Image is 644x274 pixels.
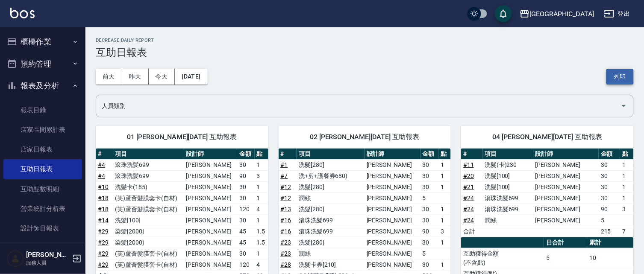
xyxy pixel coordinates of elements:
td: [PERSON_NAME] [533,170,599,181]
td: 滾珠洗髪699 [297,215,365,226]
a: #23 [281,250,291,257]
button: [GEOGRAPHIC_DATA] [516,5,597,23]
td: 1.5 [255,226,268,237]
th: 金額 [599,149,620,160]
a: 互助日報表 [3,159,82,179]
td: 30 [421,259,439,270]
td: [PERSON_NAME] [365,204,421,215]
td: 1 [620,170,634,181]
a: #24 [463,217,474,224]
a: #12 [281,184,291,190]
a: #7 [281,172,288,179]
a: #12 [281,195,291,201]
td: 5 [421,192,439,204]
td: 潤絲 [297,248,365,259]
td: 10 [587,248,634,268]
td: 30 [421,237,439,248]
img: Logo [10,8,35,18]
td: (芙)蘆薈髮膜套卡(自材) [113,259,184,270]
td: 1.5 [255,237,268,248]
td: 30 [421,204,439,215]
td: 潤絲 [297,192,365,204]
td: 洗髮[280] [297,204,365,215]
td: 滾珠洗髪699 [113,170,184,181]
td: 染髮[2000] [113,226,184,237]
td: [PERSON_NAME] [184,159,237,170]
td: 30 [237,215,255,226]
td: 洗髮[100] [482,181,533,192]
td: [PERSON_NAME] [184,226,237,237]
a: 店家區間累計表 [3,120,82,140]
td: 合計 [461,226,482,237]
td: [PERSON_NAME] [533,204,599,215]
a: #29 [98,261,109,268]
a: #18 [98,206,109,213]
td: 1 [438,181,451,192]
td: 45 [237,237,255,248]
a: 店家日報表 [3,140,82,159]
a: 設計師日報表 [3,219,82,238]
td: [PERSON_NAME] [184,237,237,248]
td: [PERSON_NAME] [365,237,421,248]
a: #16 [281,228,291,235]
td: [PERSON_NAME] [184,259,237,270]
th: 金額 [421,149,439,160]
td: 1 [620,159,634,170]
td: [PERSON_NAME] [533,181,599,192]
td: 1 [255,159,268,170]
th: # [461,149,482,160]
td: 30 [599,159,620,170]
button: 列印 [606,69,634,85]
td: 洗髮[100] [113,215,184,226]
th: 點 [438,149,451,160]
h3: 互助日報表 [96,47,634,58]
td: [PERSON_NAME] [365,159,421,170]
td: (芙)蘆薈髮膜套卡(自材) [113,204,184,215]
a: #14 [98,217,109,224]
th: 項目 [113,149,184,160]
td: 1 [438,215,451,226]
td: [PERSON_NAME] [184,192,237,204]
td: 洗髮[100] [482,170,533,181]
th: # [96,149,113,160]
a: #10 [98,184,109,190]
a: #4 [98,172,105,179]
td: [PERSON_NAME] [365,226,421,237]
td: 30 [421,215,439,226]
td: 洗髮(卡)230 [482,159,533,170]
td: 120 [237,204,255,215]
td: 洗髮[280] [297,159,365,170]
button: 預約管理 [3,53,82,75]
button: save [495,5,512,22]
a: 報表目錄 [3,100,82,120]
td: 5 [421,248,439,259]
button: 今天 [149,69,175,85]
td: 洗+剪+護餐券680) [297,170,365,181]
button: 登出 [601,6,634,22]
td: 滾珠洗髪699 [482,204,533,215]
button: 櫃檯作業 [3,31,82,53]
td: 30 [237,159,255,170]
a: #29 [98,250,109,257]
td: 滾珠洗髪699 [482,192,533,204]
td: [PERSON_NAME] [365,181,421,192]
td: 30 [237,181,255,192]
td: [PERSON_NAME] [184,248,237,259]
th: 累計 [587,237,634,248]
td: 1 [438,237,451,248]
td: 215 [599,226,620,237]
td: 45 [237,226,255,237]
a: #28 [281,261,291,268]
a: 互助點數明細 [3,179,82,199]
td: 30 [599,192,620,204]
a: #29 [98,228,109,235]
a: #11 [463,161,474,168]
td: 5 [544,248,587,268]
td: (芙)蘆薈髮膜套卡(自材) [113,248,184,259]
span: 01 [PERSON_NAME][DATE] 互助報表 [106,133,258,141]
td: 1 [255,248,268,259]
td: 3 [255,170,268,181]
input: 人員名稱 [100,99,617,114]
td: 4 [255,259,268,270]
td: 30 [237,192,255,204]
